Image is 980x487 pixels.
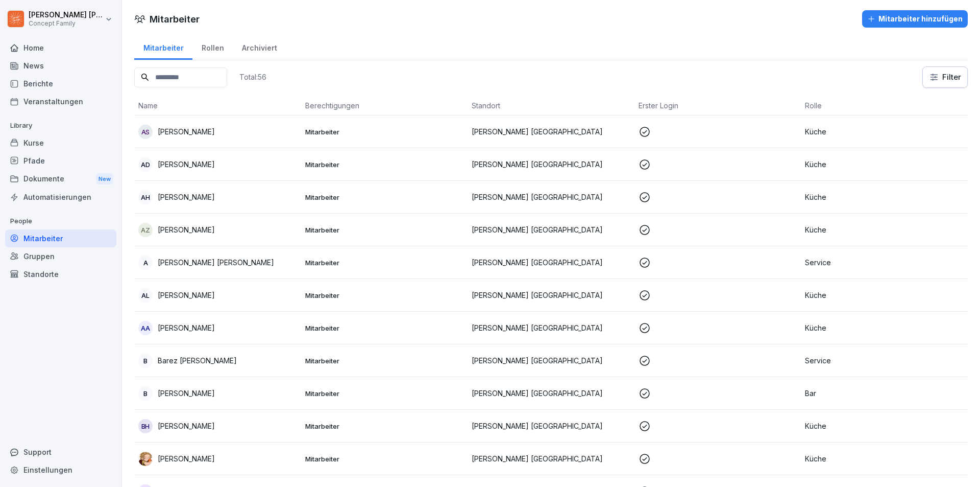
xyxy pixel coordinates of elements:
th: Berechtigungen [301,96,468,115]
p: [PERSON_NAME] [GEOGRAPHIC_DATA] [472,257,630,268]
button: Mitarbeiter hinzufügen [862,10,968,28]
p: Mitarbeiter [305,454,464,463]
p: Total: 56 [239,72,266,82]
p: [PERSON_NAME] [GEOGRAPHIC_DATA] [472,355,630,366]
a: Archiviert [233,34,286,60]
div: AS [138,125,153,139]
a: DokumenteNew [5,170,116,189]
th: Name [134,96,301,115]
p: [PERSON_NAME] [158,388,215,399]
p: Bar [805,388,964,399]
div: Dokumente [5,170,116,189]
div: Mitarbeiter hinzufügen [867,13,963,25]
div: A [138,256,153,270]
p: [PERSON_NAME] [158,421,215,431]
p: [PERSON_NAME] [158,453,215,464]
a: Veranstaltungen [5,92,116,110]
a: Pfade [5,152,116,170]
div: AD [138,157,153,172]
p: [PERSON_NAME] [158,224,215,235]
div: BH [138,419,153,433]
p: Mitarbeiter [305,422,464,431]
p: Library [5,118,116,134]
p: Mitarbeiter [305,356,464,365]
p: [PERSON_NAME] [158,322,215,333]
p: [PERSON_NAME] [GEOGRAPHIC_DATA] [472,322,630,333]
div: AA [138,321,153,335]
button: Filter [923,67,967,87]
p: [PERSON_NAME] [GEOGRAPHIC_DATA] [472,224,630,235]
p: [PERSON_NAME] [GEOGRAPHIC_DATA] [472,388,630,399]
p: Mitarbeiter [305,225,464,235]
p: Concept Family [29,20,103,27]
div: Filter [929,72,961,82]
p: Mitarbeiter [305,127,464,136]
a: News [5,57,116,75]
p: [PERSON_NAME] [GEOGRAPHIC_DATA] [472,192,630,202]
a: Einstellungen [5,461,116,479]
div: New [96,173,113,185]
p: [PERSON_NAME] [PERSON_NAME] [29,11,103,19]
p: Service [805,257,964,268]
p: Barez [PERSON_NAME] [158,355,237,366]
p: Mitarbeiter [305,323,464,333]
th: Erster Login [634,96,801,115]
p: [PERSON_NAME] [158,290,215,300]
p: Küche [805,224,964,235]
a: Gruppen [5,247,116,265]
p: Mitarbeiter [305,389,464,398]
img: gl91fgz8pjwqs931pqurrzcv.png [138,452,153,466]
p: [PERSON_NAME] [GEOGRAPHIC_DATA] [472,421,630,431]
p: Küche [805,126,964,137]
a: Standorte [5,265,116,283]
p: [PERSON_NAME] [158,192,215,202]
a: Rollen [192,34,233,60]
div: B [138,386,153,401]
p: Küche [805,290,964,300]
p: [PERSON_NAME] [PERSON_NAME] [158,257,274,268]
p: Mitarbeiter [305,193,464,202]
p: [PERSON_NAME] [158,126,215,137]
p: Mitarbeiter [305,258,464,267]
p: Service [805,355,964,366]
p: [PERSON_NAME] [GEOGRAPHIC_DATA] [472,126,630,137]
p: Mitarbeiter [305,291,464,300]
p: Küche [805,453,964,464]
p: [PERSON_NAME] [158,159,215,170]
a: Automatisierungen [5,188,116,206]
p: Küche [805,421,964,431]
th: Standort [468,96,634,115]
div: AH [138,190,153,204]
h1: Mitarbeiter [150,12,200,26]
div: Support [5,443,116,461]
p: [PERSON_NAME] [GEOGRAPHIC_DATA] [472,290,630,300]
a: Mitarbeiter [5,229,116,247]
p: [PERSON_NAME] [GEOGRAPHIC_DATA] [472,453,630,464]
p: Mitarbeiter [305,160,464,169]
p: Küche [805,159,964,170]
a: Berichte [5,75,116,92]
div: B [138,354,153,368]
a: Home [5,39,116,57]
th: Rolle [801,96,968,115]
div: AL [138,288,153,303]
a: Mitarbeiter [134,34,192,60]
p: Küche [805,322,964,333]
p: [PERSON_NAME] [GEOGRAPHIC_DATA] [472,159,630,170]
p: Küche [805,192,964,202]
div: AZ [138,223,153,237]
a: Kurse [5,134,116,152]
p: People [5,213,116,229]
